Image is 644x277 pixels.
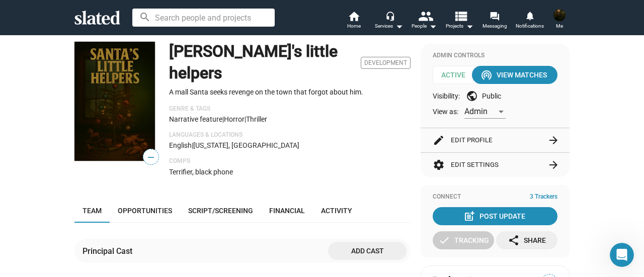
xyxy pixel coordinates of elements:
button: Edit Profile [433,128,557,152]
mat-icon: arrow_drop_down [463,20,475,32]
div: Tracking [438,231,489,249]
span: | [245,115,246,123]
mat-icon: headset_mic [385,11,394,20]
mat-icon: wifi_tethering [480,69,493,81]
span: Me [556,20,563,32]
div: Post Update [465,207,525,225]
mat-icon: arrow_drop_down [427,20,439,32]
a: Financial [261,199,313,223]
span: Admin [464,107,488,116]
div: Admin Controls [433,52,557,60]
p: A mall Santa seeks revenge on the town that forgot about him. [169,87,411,97]
button: Post Update [433,207,557,225]
img: Kyle Beaumier [553,9,566,21]
a: Notifications [512,10,547,32]
span: Development [361,57,411,69]
mat-icon: home [348,10,360,22]
span: Activity [321,207,352,215]
img: Santa's little helpers [74,42,155,161]
mat-icon: edit [433,134,445,146]
mat-icon: check [438,234,450,246]
iframe: Intercom live chat [610,243,634,267]
span: | [192,141,193,149]
p: Comps [169,157,411,165]
span: Messaging [482,20,507,32]
mat-icon: people [418,9,433,23]
span: 3 Trackers [530,193,557,201]
div: Share [508,231,546,249]
button: Kyle BeaumierMe [547,7,572,33]
span: — [143,151,158,164]
mat-icon: post_add [463,210,475,222]
h1: [PERSON_NAME]'s little helpers [169,41,357,83]
a: Messaging [477,10,512,32]
input: Search people and projects [132,9,275,27]
span: Team [83,207,102,215]
span: Projects [446,20,473,32]
mat-icon: notifications [525,11,534,20]
span: English [169,141,192,149]
button: View Matches [472,66,557,84]
span: | [222,115,224,123]
mat-icon: public [466,90,478,102]
div: View Matches [482,66,547,84]
span: Notifications [516,20,544,32]
span: Thriller [246,115,267,123]
button: Share [496,231,557,249]
span: Active [433,66,481,84]
span: [US_STATE], [GEOGRAPHIC_DATA] [193,141,299,149]
p: Genre & Tags [169,105,411,113]
a: Team [74,199,110,223]
a: Script/Screening [180,199,261,223]
a: Home [336,10,371,32]
button: Projects [442,10,477,32]
p: Languages & Locations [169,131,411,139]
mat-icon: arrow_forward [547,159,559,171]
span: View as: [433,107,458,117]
div: Principal Cast [83,246,136,256]
button: Edit Settings [433,153,557,177]
a: Opportunities [110,199,180,223]
mat-icon: view_list [453,9,468,23]
button: Tracking [433,231,494,249]
div: People [412,20,437,32]
mat-icon: arrow_forward [547,134,559,146]
mat-icon: forum [490,11,499,21]
mat-icon: settings [433,159,445,171]
span: Narrative feature [169,115,222,123]
button: Services [371,10,407,32]
a: Activity [313,199,360,223]
div: Connect [433,193,557,201]
span: Opportunities [118,207,172,215]
span: Financial [269,207,305,215]
mat-icon: share [508,234,520,246]
button: Add cast [328,242,407,260]
span: Horror [224,115,245,123]
div: Visibility: Public [433,90,557,102]
mat-icon: arrow_drop_down [393,20,405,32]
button: People [407,10,442,32]
span: Add cast [336,242,398,260]
p: Terrifier, black phone [169,167,411,177]
span: Home [347,20,361,32]
span: Script/Screening [188,207,253,215]
div: Services [375,20,403,32]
